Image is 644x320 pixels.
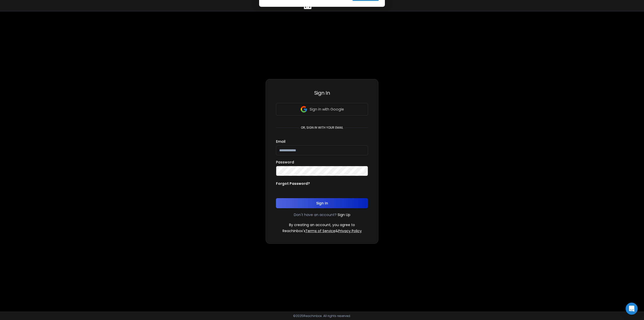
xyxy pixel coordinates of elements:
[276,89,368,96] h3: Sign In
[276,160,294,164] label: Password
[285,6,379,18] div: Enable notifications to stay on top of your campaigns with real-time updates on replies.
[283,228,362,233] p: ReachInbox's &
[299,126,345,130] p: or, sign in with your email
[294,212,337,217] p: Don't have an account?
[293,314,351,318] p: © 2025 Reachinbox. All rights reserved.
[352,26,379,39] button: Enable
[276,198,368,208] button: Sign In
[338,228,362,233] a: Privacy Policy
[276,181,310,186] p: Forgot Password?
[289,222,355,227] p: By creating an account, you agree to
[265,6,285,26] img: notification icon
[276,140,286,143] label: Email
[338,212,350,217] a: Sign Up
[626,303,638,315] div: Open Intercom Messenger
[276,103,368,116] button: Sign in with Google
[327,26,349,39] button: Later
[305,228,335,233] a: Terms of Service
[310,107,344,112] p: Sign in with Google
